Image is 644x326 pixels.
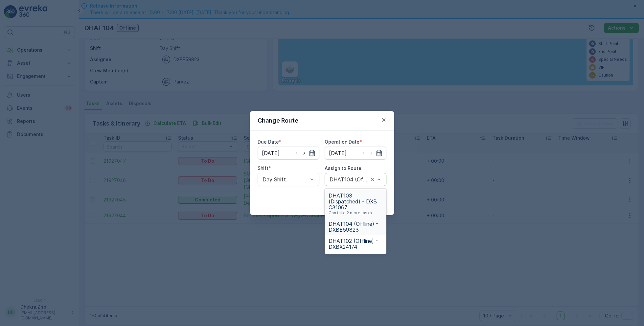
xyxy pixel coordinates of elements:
[325,165,361,171] label: Assign to Route
[329,221,382,233] span: DHAT104 (Offline) - DXBE59823
[325,139,359,145] label: Operation Date
[329,238,382,250] span: DHAT102 (Offline) - DXBX24174
[258,165,268,171] label: Shift
[325,147,386,160] input: dd/mm/yyyy
[258,116,298,125] p: Change Route
[329,210,372,216] p: Can take 2 more tasks
[329,193,382,210] span: DHAT103 (Dispatched) - DXB C31067
[258,139,279,145] label: Due Date
[258,147,319,160] input: dd/mm/yyyy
